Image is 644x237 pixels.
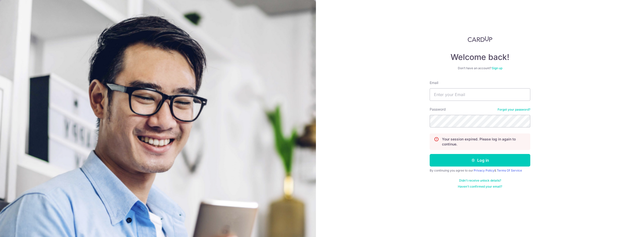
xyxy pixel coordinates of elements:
[492,66,502,70] a: Sign up
[430,66,530,70] div: Don’t have an account?
[430,52,530,62] h4: Welcome back!
[430,154,530,167] button: Log in
[459,179,501,183] a: Didn't receive unlock details?
[497,169,522,172] a: Terms Of Service
[468,36,492,42] img: CardUp Logo
[498,108,530,112] a: Forgot your password?
[430,107,446,112] label: Password
[430,169,530,173] div: By continuing you agree to our &
[474,169,494,172] a: Privacy Policy
[458,185,502,189] a: Haven't confirmed your email?
[430,88,530,101] input: Enter your Email
[442,137,526,147] p: Your session expired. Please log in again to continue.
[430,80,438,85] label: Email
